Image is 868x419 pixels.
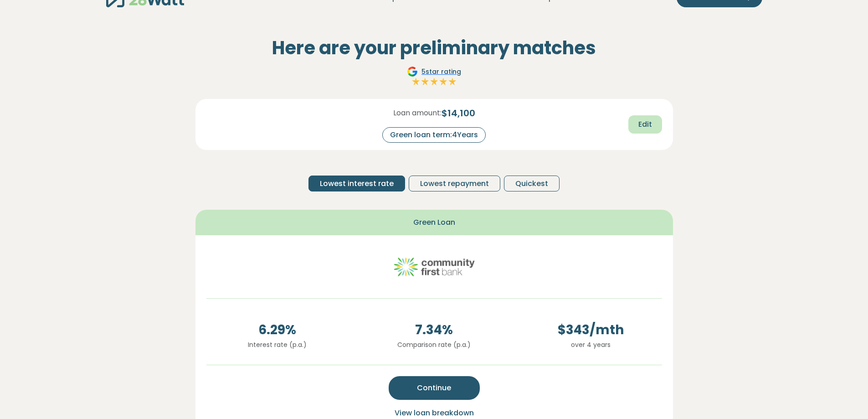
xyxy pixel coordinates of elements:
[407,66,418,77] img: Google
[421,77,430,86] img: Full star
[320,178,394,189] span: Lowest interest rate
[206,340,349,350] p: Interest rate (p.a.)
[421,67,461,77] span: 5 star rating
[520,340,662,350] p: over 4 years
[417,383,451,393] span: Continue
[515,178,548,189] span: Quickest
[628,115,662,134] button: Edit
[448,77,457,86] img: Full star
[430,77,439,86] img: Full star
[409,176,500,191] button: Lowest repayment
[308,176,405,191] button: Lowest interest rate
[638,119,652,130] span: Edit
[389,376,480,400] button: Continue
[420,178,489,189] span: Lowest repayment
[393,108,442,119] span: Loan amount:
[439,77,448,86] img: Full star
[411,77,421,86] img: Full star
[382,127,486,143] div: Green loan term: 4 Years
[363,340,505,350] p: Comparison rate (p.a.)
[413,217,455,228] span: Green Loan
[393,246,475,287] img: community-first logo
[206,321,349,340] span: 6.29 %
[395,408,474,418] span: View loan breakdown
[406,66,462,88] a: Google5star ratingFull starFull starFull starFull starFull star
[392,407,477,419] button: View loan breakdown
[442,106,475,120] span: $ 14,100
[363,321,505,340] span: 7.34 %
[520,321,662,340] span: $ 343 /mth
[195,37,673,59] h2: Here are your preliminary matches
[504,176,560,191] button: Quickest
